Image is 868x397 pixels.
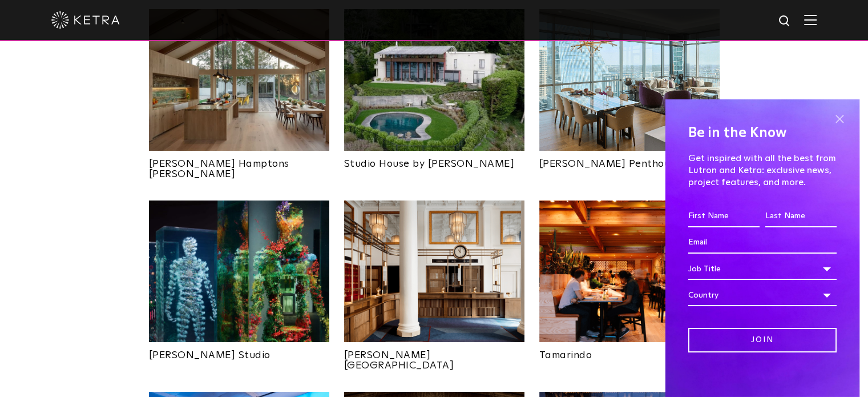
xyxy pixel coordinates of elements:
a: Studio House by [PERSON_NAME] [344,151,524,169]
img: An aerial view of Olson Kundig's Studio House in Seattle [344,9,524,151]
input: Join [688,328,837,352]
img: search icon [778,14,792,29]
img: Hamburger%20Nav.svg [804,14,817,25]
input: Email [688,232,837,254]
img: Dustin_Yellin_Ketra_Web-03-1 [149,200,329,342]
input: First Name [688,206,760,227]
a: [PERSON_NAME] Studio [149,342,329,360]
a: [PERSON_NAME] Penthouse [539,151,720,169]
p: Get inspired with all the best from Lutron and Ketra: exclusive news, project features, and more. [688,153,837,188]
img: ketra-logo-2019-white [51,11,120,29]
img: New-Project-Page-hero-(3x)_0002_TamarindoRestaurant-0001-LizKuball-HighRes [539,200,720,342]
img: Project_Landing_Thumbnail-2022smaller [539,9,720,151]
input: Last Name [765,206,837,227]
a: Tamarindo [539,342,720,360]
img: Project_Landing_Thumbnail-2021 [149,9,329,151]
a: [PERSON_NAME][GEOGRAPHIC_DATA] [344,342,524,371]
img: New-Project-Page-hero-(3x)_0027_0010_RiggsHotel_01_20_20_LARGE [344,200,524,342]
a: [PERSON_NAME] Hamptons [PERSON_NAME] [149,151,329,179]
div: Job Title [688,258,837,280]
h4: Be in the Know [688,122,837,144]
div: Country [688,284,837,306]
